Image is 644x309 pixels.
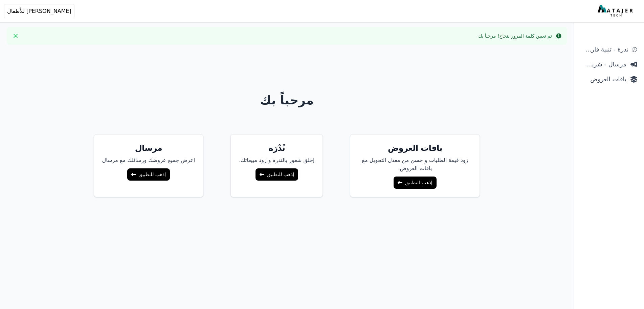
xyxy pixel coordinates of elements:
[127,168,170,181] a: إذهب للتطبيق
[598,5,635,17] img: MatajerTech Logo
[358,143,471,153] h5: باقات العروض
[581,45,628,54] span: ندرة - تنبية قارب علي النفاذ
[7,7,71,15] span: [PERSON_NAME] للأطفال
[27,94,547,107] h1: مرحباً بك
[4,4,74,18] button: [PERSON_NAME] للأطفال
[102,143,195,153] h5: مرسال
[239,156,314,164] p: إخلق شعور بالندرة و زود مبيعاتك.
[394,177,436,189] a: إذهب للتطبيق
[581,60,626,69] span: مرسال - شريط دعاية
[358,156,471,172] p: زود قيمة الطلبات و حسن من معدل التحويل مغ باقات العروض.
[581,75,626,84] span: باقات العروض
[239,143,314,153] h5: نُدْرَة
[478,33,552,39] div: تم تعيين كلمة المرور بنجاح! مرحباً بك
[256,168,298,181] a: إذهب للتطبيق
[10,30,21,41] button: Close
[102,156,195,164] p: اعرض جميع عروضك ورسائلك مع مرسال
